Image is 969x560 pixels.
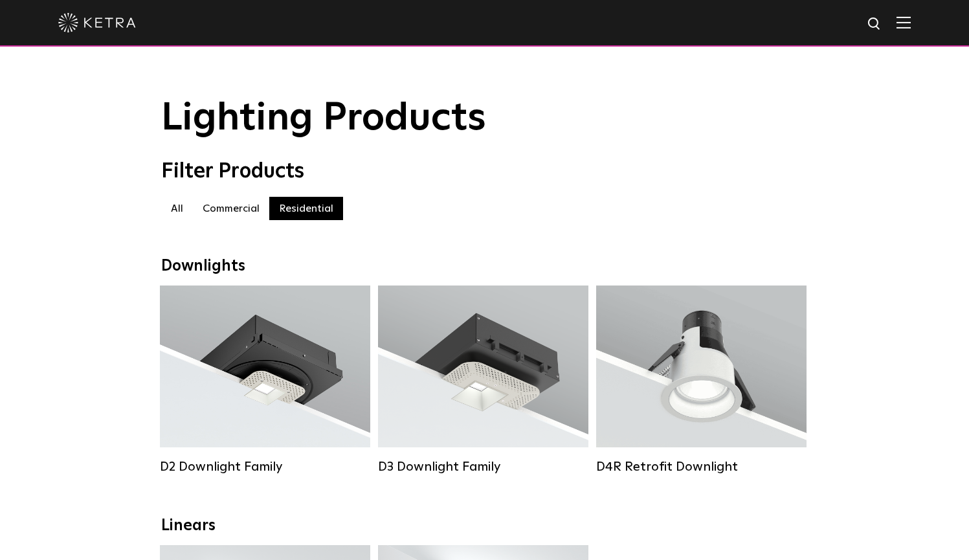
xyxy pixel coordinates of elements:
[269,197,343,220] label: Residential
[596,459,807,475] div: D4R Retrofit Downlight
[596,286,807,473] a: D4R Retrofit Downlight Lumen Output:800Colors:White / BlackBeam Angles:15° / 25° / 40° / 60°Watta...
[161,517,808,535] div: Linears
[161,197,193,220] label: All
[161,257,808,276] div: Downlights
[897,16,911,28] img: Hamburger%20Nav.svg
[378,286,588,473] a: D3 Downlight Family Lumen Output:700 / 900 / 1100Colors:White / Black / Silver / Bronze / Paintab...
[161,99,486,138] span: Lighting Products
[58,13,136,32] img: ketra-logo-2019-white
[867,16,883,32] img: search icon
[193,197,269,220] label: Commercial
[160,286,370,473] a: D2 Downlight Family Lumen Output:1200Colors:White / Black / Gloss Black / Silver / Bronze / Silve...
[161,159,808,184] div: Filter Products
[160,459,370,475] div: D2 Downlight Family
[378,459,588,475] div: D3 Downlight Family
